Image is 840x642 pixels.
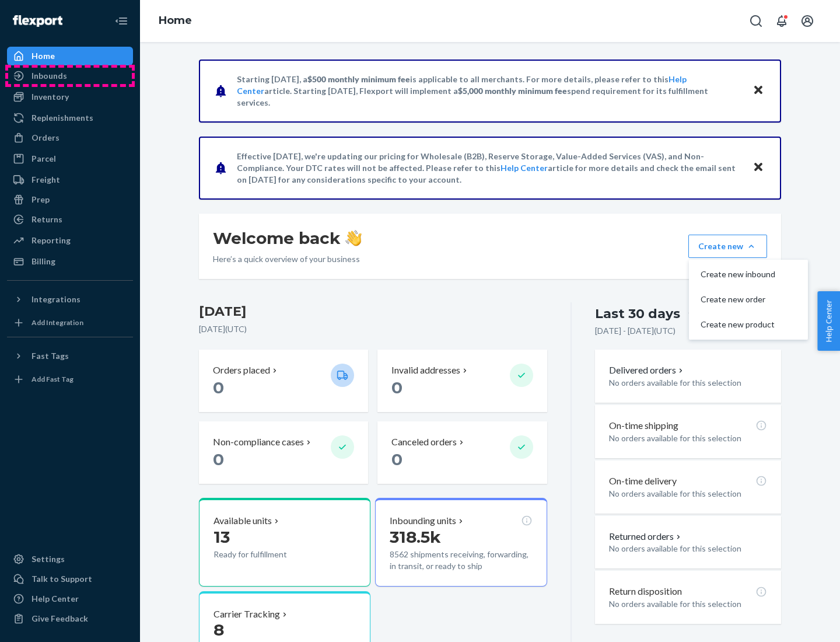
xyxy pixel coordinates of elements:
[32,174,60,186] div: Freight
[32,70,67,82] div: Inbounds
[7,88,133,106] a: Inventory
[213,449,224,469] span: 0
[609,598,767,610] p: No orders available for this selection
[609,432,767,444] p: No orders available for this selection
[701,270,775,278] span: Create new inbound
[701,320,775,329] span: Create new product
[213,253,362,265] p: Here’s a quick overview of your business
[691,262,806,287] button: Create new inbound
[237,151,741,186] p: Effective [DATE], we're updating our pricing for Wholesale (B2B), Reserve Storage, Value-Added Se...
[7,589,133,608] a: Help Center
[609,585,682,598] p: Return disposition
[213,527,230,547] span: 13
[770,9,793,33] button: Open notifications
[199,350,368,412] button: Orders placed 0
[609,543,767,554] p: No orders available for this selection
[199,302,547,321] h3: [DATE]
[7,149,133,168] a: Parcel
[595,305,680,323] div: Last 30 days
[7,609,133,628] button: Give Feedback
[32,374,73,384] div: Add Fast Tag
[501,163,548,173] a: Help Center
[391,378,402,397] span: 0
[199,421,368,484] button: Non-compliance cases 0
[609,474,677,488] p: On-time delivery
[32,593,79,605] div: Help Center
[32,50,55,62] div: Home
[32,613,88,624] div: Give Feedback
[751,159,766,176] button: Close
[609,377,767,389] p: No orders available for this selection
[32,91,69,103] div: Inventory
[609,488,767,500] p: No orders available for this selection
[7,290,133,309] button: Integrations
[391,364,460,377] p: Invalid addresses
[32,350,69,362] div: Fast Tags
[345,230,362,246] img: hand-wave emoji
[7,47,133,65] a: Home
[7,313,133,332] a: Add Integration
[213,549,321,560] p: Ready for fulfillment
[32,235,71,246] div: Reporting
[377,350,547,412] button: Invalid addresses 0
[32,294,80,305] div: Integrations
[390,527,441,547] span: 318.5k
[701,295,775,303] span: Create new order
[458,86,567,96] span: $5,000 monthly minimum fee
[7,210,133,229] a: Returns
[32,132,60,144] div: Orders
[817,291,840,351] button: Help Center
[213,620,224,640] span: 8
[7,67,133,85] a: Inbounds
[7,570,133,588] a: Talk to Support
[213,364,270,377] p: Orders placed
[7,109,133,127] a: Replenishments
[691,287,806,312] button: Create new order
[7,550,133,568] a: Settings
[13,15,62,27] img: Flexport logo
[390,514,456,528] p: Inbounding units
[390,549,532,572] p: 8562 shipments receiving, forwarding, in transit, or ready to ship
[7,128,133,147] a: Orders
[391,449,402,469] span: 0
[796,9,819,33] button: Open account menu
[307,74,410,84] span: $500 monthly minimum fee
[32,153,56,165] div: Parcel
[609,419,678,432] p: On-time shipping
[7,370,133,389] a: Add Fast Tag
[149,4,201,38] ol: breadcrumbs
[213,608,280,621] p: Carrier Tracking
[199,498,370,587] button: Available units13Ready for fulfillment
[32,194,50,205] div: Prep
[110,9,133,33] button: Close Navigation
[32,214,62,225] div: Returns
[159,14,192,27] a: Home
[377,421,547,484] button: Canceled orders 0
[213,514,272,528] p: Available units
[691,312,806,337] button: Create new product
[7,190,133,209] a: Prep
[199,323,547,335] p: [DATE] ( UTC )
[391,435,457,449] p: Canceled orders
[7,170,133,189] a: Freight
[213,378,224,397] span: 0
[7,252,133,271] a: Billing
[32,112,93,124] div: Replenishments
[32,573,92,585] div: Talk to Support
[751,82,766,99] button: Close
[7,347,133,365] button: Fast Tags
[609,364,685,377] button: Delivered orders
[213,228,362,249] h1: Welcome back
[32,553,65,565] div: Settings
[7,231,133,250] a: Reporting
[688,235,767,258] button: Create newCreate new inboundCreate new orderCreate new product
[32,256,55,267] div: Billing
[609,530,683,543] button: Returned orders
[237,74,741,109] p: Starting [DATE], a is applicable to all merchants. For more details, please refer to this article...
[595,325,675,337] p: [DATE] - [DATE] ( UTC )
[32,317,83,327] div: Add Integration
[213,435,304,449] p: Non-compliance cases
